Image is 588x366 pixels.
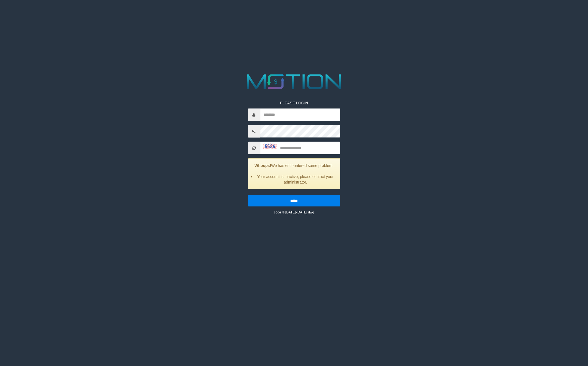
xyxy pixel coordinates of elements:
img: MOTION_logo.png [243,72,346,92]
strong: Whoops! [255,163,271,168]
div: We has encountered some problem. [248,158,340,189]
p: PLEASE LOGIN [248,100,340,106]
img: captcha [263,143,277,149]
li: Your account is inactive, please contact your administrator. [255,174,336,185]
small: code © [DATE]-[DATE] dwg [274,210,314,214]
